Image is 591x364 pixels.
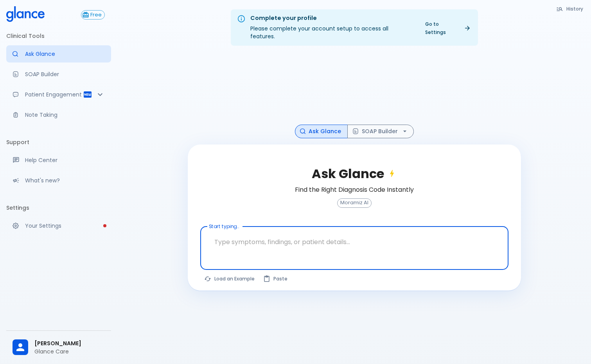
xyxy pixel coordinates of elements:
button: Load a random example [200,273,259,284]
p: SOAP Builder [25,70,105,78]
li: Settings [6,198,111,217]
p: What's new? [25,177,105,184]
p: Note Taking [25,111,105,119]
button: SOAP Builder [347,125,414,138]
a: Docugen: Compose a clinical documentation in seconds [6,66,111,83]
button: Paste from clipboard [259,273,292,284]
button: Ask Glance [295,125,348,138]
h6: Find the Right Diagnosis Code Instantly [295,184,414,195]
a: Advanced note-taking [6,106,111,123]
p: Help Center [25,156,105,164]
div: Recent updates and feature releases [6,172,111,189]
a: Click to view or change your subscription [81,10,111,20]
div: Patient Reports & Referrals [6,86,111,103]
span: Moramiz AI [338,200,371,206]
button: History [552,3,588,14]
a: Go to Settings [420,18,475,38]
p: Your Settings [25,222,105,230]
label: Start typing... [209,223,239,230]
p: Ask Glance [25,50,105,58]
a: Please complete account setup [6,217,111,234]
div: Complete your profile [250,14,414,23]
div: Please complete your account setup to access all features. [250,12,414,43]
li: Clinical Tools [6,27,111,45]
a: Get help from our support team [6,152,111,169]
span: [PERSON_NAME] [34,339,105,348]
h2: Ask Glance [312,166,397,181]
p: Patient Engagement [25,91,83,98]
div: [PERSON_NAME]Glance Care [6,334,111,361]
a: Moramiz: Find ICD10AM codes instantly [6,45,111,62]
p: Glance Care [34,348,105,355]
button: Free [81,10,105,20]
span: Free [88,12,104,18]
li: Support [6,133,111,152]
